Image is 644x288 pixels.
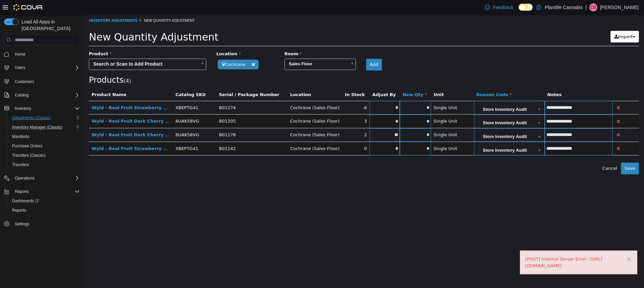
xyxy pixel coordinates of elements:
span: Manifests [12,134,29,139]
button: Catalog [1,90,83,100]
td: -8 [258,86,286,100]
span: Purchase Orders [12,143,43,149]
button: Adjustments (Classic) [7,113,83,123]
span: Feedback [493,4,513,11]
span: Sales Floor [201,45,263,55]
a: Wyld - Real Fruit Dark Cherry CBN5:THC1 10pc [8,104,122,109]
span: Cochrane (Sales Floor) [206,91,256,96]
a: Wyld - Real Fruit Strawberry CBD20:THC1 10pc [8,132,123,137]
span: Reason Code [393,78,428,83]
span: Single Unit [350,118,374,123]
span: Purchase Orders [9,142,80,150]
a: Transfers (Classic) [9,151,48,159]
span: Manifests [9,133,80,141]
a: Feedback [482,1,516,14]
button: Reports [1,187,83,196]
td: 3 [258,100,286,114]
span: Settings [15,221,29,227]
span: New Qty [319,78,343,83]
button: Serial / Package Number [135,77,197,84]
span: Store Inventory Audit [392,87,450,100]
span: Catalog [12,91,80,99]
button: Home [1,49,83,59]
span: Inventory [15,106,31,111]
a: Customers [12,78,37,86]
a: Wyld - Real Fruit Strawberry CBD20:THC1 10pc [8,91,123,96]
span: Products [5,61,40,70]
span: Single Unit [350,104,374,109]
button: × [542,241,548,248]
button: Reports [12,188,32,196]
span: Transfers [9,161,80,169]
td: XBEPTG41 [89,86,132,100]
span: Transfers (Classic) [9,151,80,159]
button: Notes [464,77,479,84]
button: Purchase Orders [7,141,83,151]
span: Customers [12,77,80,85]
span: Users [15,65,25,70]
div: Chris Graham [589,3,597,11]
span: Reports [12,188,80,196]
span: New Quantity Adjustment [60,3,111,8]
button: Users [12,64,28,72]
button: Unit [350,77,361,84]
nav: Complex example [4,47,80,246]
button: Delete Product [531,130,538,138]
span: Reports [9,206,80,214]
span: Single Unit [350,91,374,96]
td: B01142 [132,127,204,141]
p: [PERSON_NAME] [600,3,639,11]
div: [POST] Internal Server Error : [URL][DOMAIN_NAME] [441,241,548,255]
button: Transfers [7,160,83,169]
a: Store Inventory Audit [392,128,459,141]
button: Cancel [515,148,537,160]
button: In Stock [261,77,282,84]
span: Operations [15,175,35,181]
button: Operations [12,174,37,182]
img: Cova [13,4,43,11]
span: Search or Scan to Add Product [5,45,113,55]
td: 0 [258,127,286,141]
span: Transfers [12,162,29,167]
a: Search or Scan to Add Product [5,44,122,56]
span: Product [5,37,28,42]
button: Product Name [8,77,44,84]
span: Settings [12,220,80,228]
a: Adjustments (Classic) [9,114,54,122]
button: Inventory Manager (Classic) [7,123,83,132]
button: Save [537,148,555,160]
span: Operations [12,174,80,182]
span: Adjustments (Classic) [12,115,51,121]
p: Plantlife Cannabis [545,3,583,11]
button: Delete Product [531,117,538,124]
span: 4 [42,64,45,70]
span: Location [132,37,157,42]
span: Reports [15,189,29,194]
span: Customers [15,79,34,84]
span: CG [590,3,596,11]
a: Store Inventory Audit [392,100,459,113]
td: 2 [258,114,286,128]
button: Inventory [1,104,83,113]
span: Catalog [15,92,29,98]
button: Settings [1,219,83,229]
p: | [585,3,587,11]
a: Purchase Orders [9,142,45,150]
span: Inventory Manager (Classic) [12,125,62,130]
button: Location [206,77,228,84]
span: Adjustments (Classic) [9,114,80,122]
span: Cochrane (Sales Floor) [206,104,256,109]
span: Inventory Manager (Classic) [9,123,80,131]
button: Catalog [12,91,31,99]
a: Home [12,50,28,58]
span: Load All Apps in [GEOGRAPHIC_DATA] [19,18,80,32]
button: Import [527,16,555,28]
span: Dashboards [12,198,39,204]
a: Transfers [9,161,32,169]
span: Import [534,20,549,25]
span: Dashboards [9,197,80,205]
a: Manifests [9,133,32,141]
span: Cochrane (Sales Floor) [206,118,256,123]
button: Manifests [7,132,83,141]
